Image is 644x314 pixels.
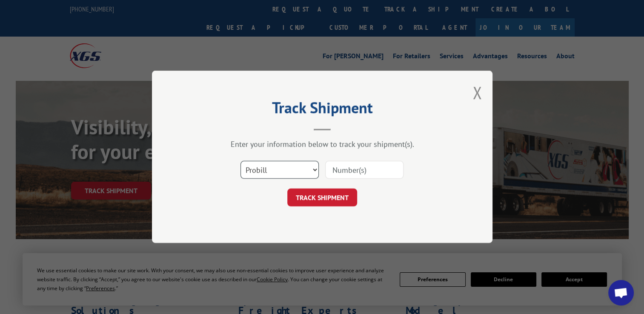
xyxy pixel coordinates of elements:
[287,189,357,207] button: TRACK SHIPMENT
[195,140,450,149] div: Enter your information below to track your shipment(s).
[608,280,634,305] div: Open chat
[195,102,450,118] h2: Track Shipment
[325,161,404,179] input: Number(s)
[472,81,482,104] button: Close modal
